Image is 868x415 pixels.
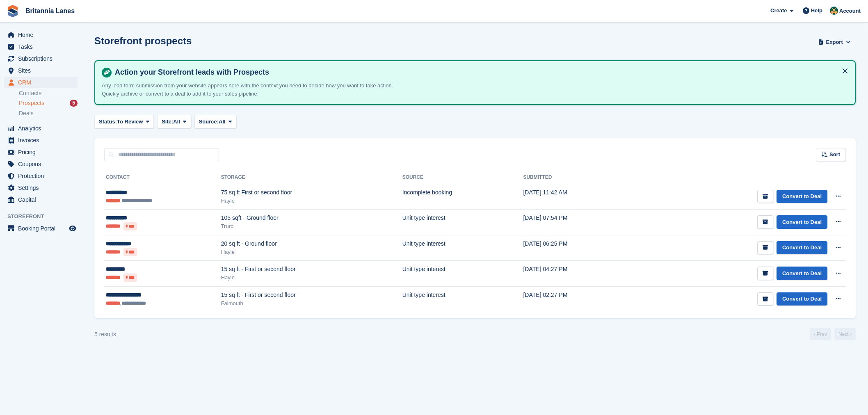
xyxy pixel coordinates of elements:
span: Status: [99,118,117,126]
div: 15 sq ft - First or second floor [221,291,402,299]
div: 5 results [94,330,116,339]
a: Convert to Deal [777,215,827,229]
div: 20 sq ft - Ground floor [221,239,402,248]
a: menu [4,146,78,158]
td: [DATE] 06:25 PM [523,235,630,261]
h1: Storefront prospects [94,35,192,46]
a: menu [4,194,78,205]
a: Previous [810,328,831,340]
th: Submitted [523,171,630,184]
button: Site: All [157,115,191,128]
a: menu [4,77,78,88]
a: Convert to Deal [777,190,827,203]
span: Help [811,7,822,15]
span: To Review [117,118,143,126]
div: 105 sqft - Ground floor [221,214,402,222]
span: Sort [829,150,840,159]
td: Unit type interest [402,261,523,287]
a: menu [4,158,78,170]
a: Convert to Deal [777,241,827,255]
button: Source: All [194,115,237,128]
span: Sites [18,65,67,76]
td: [DATE] 11:42 AM [523,184,630,210]
nav: Page [808,328,857,340]
span: Subscriptions [18,53,67,64]
th: Contact [104,171,221,184]
div: Truro [221,222,402,230]
td: Unit type interest [402,235,523,261]
span: Source: [199,118,219,126]
span: Account [839,7,861,15]
a: Contacts [19,89,78,97]
td: [DATE] 02:27 PM [523,287,630,312]
a: Convert to Deal [777,267,827,280]
a: Britannia Lanes [22,4,78,18]
div: 75 sq ft First or second floor [221,188,402,197]
td: Unit type interest [402,210,523,235]
button: Status: To Review [94,115,154,128]
span: Analytics [18,123,67,134]
div: Hayle [221,248,402,256]
a: Convert to Deal [777,292,827,306]
div: 5 [70,100,78,107]
span: Deals [19,109,34,117]
span: Protection [18,170,67,182]
div: Hayle [221,197,402,205]
div: Hayle [221,274,402,282]
a: menu [4,53,78,64]
h4: Action your Storefront leads with Prospects [112,68,848,77]
a: menu [4,182,78,194]
a: menu [4,41,78,52]
a: Next [834,328,856,340]
a: Deals [19,109,78,118]
a: Preview store [68,223,78,233]
span: Export [826,38,843,46]
img: Nathan Kellow [830,7,838,15]
td: [DATE] 07:54 PM [523,210,630,235]
th: Storage [221,171,402,184]
td: [DATE] 04:27 PM [523,261,630,287]
span: Storefront [7,212,82,221]
span: Coupons [18,158,67,170]
td: Incomplete booking [402,184,523,210]
a: menu [4,65,78,76]
p: Any lead form submission from your website appears here with the context you need to decide how y... [102,82,409,98]
td: Unit type interest [402,287,523,312]
div: Falmouth [221,299,402,308]
a: menu [4,29,78,41]
button: Export [816,35,852,49]
span: Capital [18,194,67,205]
a: menu [4,123,78,134]
span: Prospects [19,99,44,107]
span: All [173,118,180,126]
span: Settings [18,182,67,194]
span: All [219,118,226,126]
a: menu [4,170,78,182]
a: menu [4,135,78,146]
img: stora-icon-8386f47178a22dfd0bd8f6a31ec36ba5ce8667c1dd55bd0f319d3a0aa187defe.svg [7,5,19,17]
th: Source [402,171,523,184]
span: Invoices [18,135,67,146]
span: Home [18,29,67,41]
a: Prospects 5 [19,99,78,107]
div: 15 sq ft - First or second floor [221,265,402,274]
span: Site: [162,118,173,126]
span: Create [770,7,787,15]
span: CRM [18,77,67,88]
span: Booking Portal [18,223,67,234]
a: menu [4,223,78,234]
span: Pricing [18,146,67,158]
span: Tasks [18,41,67,52]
